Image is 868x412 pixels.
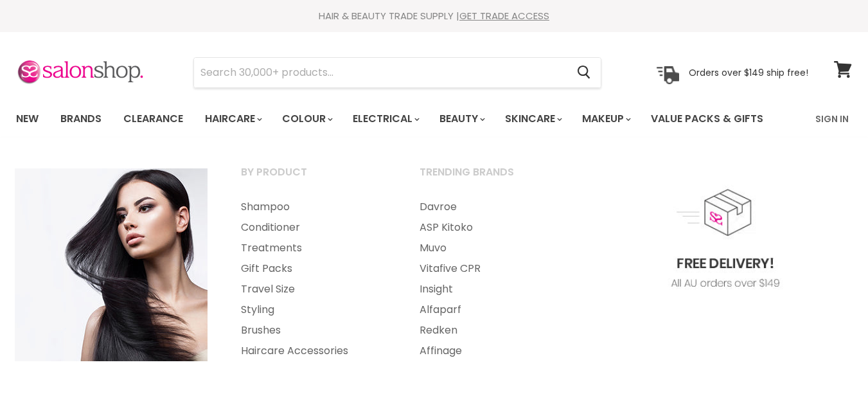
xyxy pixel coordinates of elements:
a: Vitafive CPR [403,258,580,279]
a: Beauty [430,105,493,132]
ul: Main menu [225,197,401,361]
a: Styling [225,300,401,320]
a: Clearance [114,105,193,132]
ul: Main menu [403,197,580,361]
a: Redken [403,320,580,341]
a: By Product [225,162,401,194]
p: Orders over $149 ship free! [689,66,808,78]
a: Insight [403,279,580,300]
a: ASP Kitoko [403,217,580,238]
a: GET TRADE ACCESS [459,9,549,22]
a: Davroe [403,197,580,217]
a: Makeup [572,105,639,132]
a: Haircare [195,105,270,132]
a: Treatments [225,238,401,258]
form: Product [193,57,601,88]
a: Affinage [403,341,580,361]
a: Muvo [403,238,580,258]
a: Electrical [343,105,427,132]
a: Skincare [495,105,570,132]
a: Colour [272,105,341,132]
a: Trending Brands [403,162,580,194]
a: Gift Packs [225,258,401,279]
input: Search [194,58,567,87]
a: Brushes [225,320,401,341]
a: Travel Size [225,279,401,300]
a: Haircare Accessories [225,341,401,361]
a: Brands [51,105,111,132]
a: Alfaparf [403,300,580,320]
a: Shampoo [225,197,401,217]
button: Search [567,58,601,87]
a: Value Packs & Gifts [641,105,773,132]
a: New [6,105,48,132]
a: Sign In [808,105,856,132]
a: Conditioner [225,217,401,238]
ul: Main menu [6,100,790,138]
